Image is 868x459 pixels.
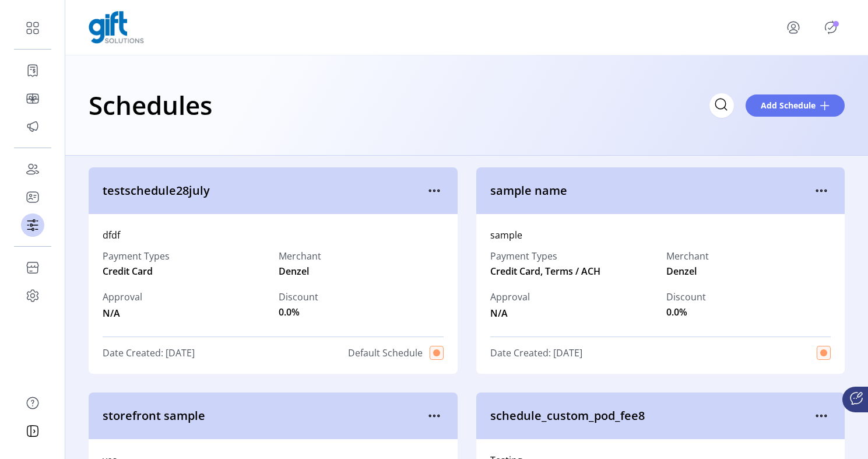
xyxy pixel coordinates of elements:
[490,249,655,263] label: Payment Types
[490,346,582,360] span: Date Created: [DATE]
[89,11,144,44] img: logo
[761,99,816,111] span: Add Schedule
[666,305,687,319] span: 0.0%
[89,85,212,125] h1: Schedules
[279,305,300,319] span: 0.0%
[279,264,309,278] span: Denzel
[666,290,706,304] label: Discount
[279,249,321,263] label: Merchant
[103,264,153,278] span: Credit Card
[490,304,530,320] span: N/A
[103,228,444,242] div: dfdf
[821,18,840,37] button: Publisher Panel
[103,182,425,199] span: testschedule28july
[279,290,318,304] label: Discount
[490,290,530,304] span: Approval
[490,228,831,242] div: sample
[812,407,831,425] button: menu
[812,181,831,200] button: menu
[103,304,142,320] span: N/A
[103,407,425,425] span: storefront sample
[103,290,142,304] span: Approval
[709,93,734,118] input: Search
[348,346,423,360] span: Default Schedule
[103,249,170,263] label: Payment Types
[666,264,697,278] span: Denzel
[770,13,821,41] button: menu
[746,94,845,117] button: Add Schedule
[425,407,444,425] button: menu
[103,346,195,360] span: Date Created: [DATE]
[490,182,813,199] span: sample name
[490,407,813,425] span: schedule_custom_pod_fee8
[666,249,709,263] label: Merchant
[490,264,655,278] span: Credit Card, Terms / ACH
[425,181,444,200] button: menu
